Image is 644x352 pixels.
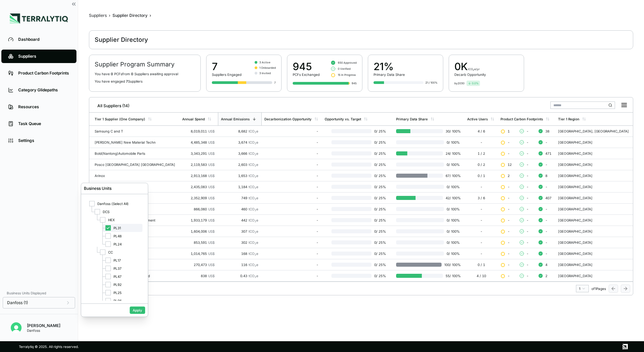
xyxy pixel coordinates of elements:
[208,207,215,211] span: US$
[508,151,510,155] span: -
[112,13,148,18] div: Supplier Directory
[558,140,630,144] div: [GEOGRAPHIC_DATA]
[182,263,215,267] div: 270,473
[27,323,60,328] div: [PERSON_NAME]
[18,138,70,143] div: Settings
[126,79,128,83] span: 7
[212,72,241,77] div: Suppliers Engaged
[467,185,495,189] div: -
[255,164,256,167] sub: 2
[182,207,215,211] div: 866,060
[545,240,547,244] span: -
[558,163,630,167] div: [GEOGRAPHIC_DATA]
[208,240,215,244] span: US$
[95,117,145,121] div: Tier 1 Supplier (One Company)
[95,151,177,155] div: Bold(Nantong)Automobile Parts
[526,252,528,256] span: -
[545,229,547,233] span: -
[208,185,215,189] span: US$
[182,196,215,200] div: 2,352,909
[212,60,241,72] div: 7
[95,79,195,83] p: You have engaged Suppliers
[264,263,318,267] div: -
[208,229,215,233] span: US$
[249,274,258,278] span: tCO e
[545,218,547,222] span: -
[208,196,215,200] span: US$
[255,264,256,267] sub: 2
[325,117,361,121] div: Opportunity vs. Target
[545,274,547,278] span: 2
[508,240,510,244] span: -
[467,207,495,211] div: -
[508,229,510,233] span: -
[3,289,75,297] div: Business Units Displayed
[425,81,438,85] div: 21 / 100%
[208,151,215,155] span: US$
[208,218,215,222] span: US$
[264,163,318,167] div: -
[293,60,320,72] div: 945
[264,274,318,278] div: -
[249,129,258,133] span: tCO e
[545,207,547,211] span: -
[508,140,510,144] span: -
[264,185,318,189] div: -
[467,129,495,133] div: 4 / 6
[372,240,389,244] span: 0 / 25 %
[467,117,488,121] div: Active Users
[221,207,258,211] div: 460
[208,252,215,256] span: US$
[208,163,215,167] span: US$
[467,218,495,222] div: -
[444,185,461,189] span: 0 / 100 %
[208,174,215,178] span: US$
[352,81,357,85] div: 945
[372,229,389,233] span: 0 / 25 %
[255,220,256,223] sub: 2
[444,252,461,256] span: 0 / 100 %
[255,242,256,245] sub: 2
[182,252,215,256] div: 1,014,765
[545,140,547,144] span: -
[221,274,258,278] div: 0.43
[374,72,405,77] div: Primary Data Share
[95,72,195,76] p: You have PCF s from Supplier s awaiting approval
[255,231,256,234] sub: 2
[150,13,151,18] span: ›
[249,218,258,222] span: tCO e
[508,274,510,278] span: -
[264,252,318,256] div: -
[264,229,318,233] div: -
[18,54,70,59] div: Suppliers
[255,209,256,212] sub: 2
[95,60,195,68] h2: Supplier Program Summary
[444,218,461,222] span: 0 / 100 %
[182,174,215,178] div: 2,913,168
[95,36,148,44] div: Supplier Directory
[372,207,389,211] span: 0 / 25 %
[444,229,461,233] span: 0 / 100 %
[372,252,389,256] span: 0 / 25 %
[508,129,510,133] span: 1
[182,229,215,233] div: 1,604,006
[526,263,528,267] span: -
[249,252,258,256] span: tCO e
[18,70,70,76] div: Product Carbon Footprints
[508,218,510,222] span: -
[221,185,258,189] div: 1,184
[182,163,215,167] div: 2,119,583
[8,320,24,336] button: Open user button
[444,140,461,144] span: 0 / 100 %
[526,240,528,244] span: -
[442,263,461,267] span: 100 / 100 %
[444,207,461,211] span: 0 / 100 %
[18,121,70,126] div: Task Queue
[467,252,495,256] div: -
[545,163,547,167] span: -
[467,140,495,144] div: -
[545,151,551,155] span: 471
[443,174,461,178] span: 67 / 100 %
[508,196,510,200] span: -
[89,13,107,18] div: Suppliers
